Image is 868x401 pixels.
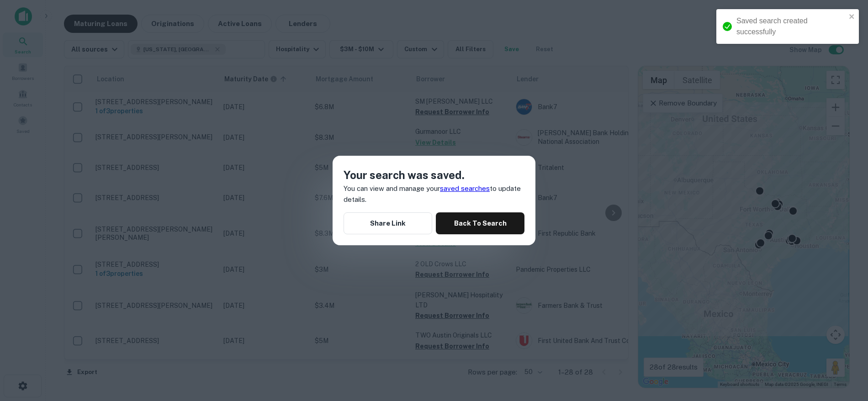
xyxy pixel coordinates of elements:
h4: Your search was saved. [344,167,524,183]
button: close [849,13,855,21]
button: Back To Search [436,212,524,234]
iframe: Chat Widget [822,328,868,372]
a: saved searches [440,185,490,192]
button: Share Link [344,212,432,234]
div: Saved search created successfully [736,16,846,37]
p: You can view and manage your to update details. [344,183,524,205]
